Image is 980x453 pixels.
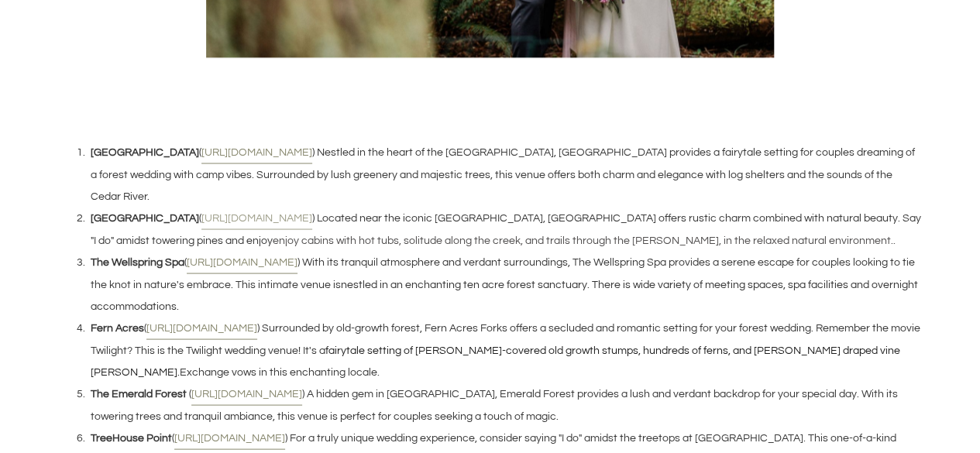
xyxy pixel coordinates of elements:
[201,141,312,163] u: [URL][DOMAIN_NAME]
[91,279,920,311] span: nestled in an enchanting ten acre forest sanctuary. There is wide variety of meeting spaces, spa ...
[174,432,285,443] a: [URL][DOMAIN_NAME]
[91,322,144,333] strong: Fern Acres
[201,146,312,157] a: [URL][DOMAIN_NAME]
[74,207,922,251] li: ( ) Located near the iconic [GEOGRAPHIC_DATA], [GEOGRAPHIC_DATA] offers rustic charm combined wit...
[146,317,257,339] u: [URL][DOMAIN_NAME]
[91,256,184,267] strong: The Wellspring Spa
[201,207,312,229] u: [URL][DOMAIN_NAME]
[273,235,896,245] span: enjoy cabins with hot tubs, solitude along the creek, and trails through the [PERSON_NAME], in th...
[91,388,187,399] strong: The Emerald Forest
[91,345,903,377] span: fairytale setting of [PERSON_NAME]-covered old growth stumps, hundreds of ferns, and [PERSON_NAME...
[187,256,297,267] a: [URL][DOMAIN_NAME]
[74,251,922,317] li: ( ) With its tranquil atmosphere and verdant surroundings, The Wellspring Spa provides a serene e...
[201,212,312,223] a: [URL][DOMAIN_NAME]
[74,317,922,383] li: ( ) Surrounded by old-growth forest, Fern Acres Forks offers a secluded and romantic setting for ...
[191,388,302,399] a: [URL][DOMAIN_NAME]
[74,383,922,427] li: ( ) A hidden gem in [GEOGRAPHIC_DATA], Emerald Forest provides a lush and verdant backdrop for yo...
[146,322,257,333] a: [URL][DOMAIN_NAME]
[91,212,199,223] strong: [GEOGRAPHIC_DATA]
[191,383,302,405] u: [URL][DOMAIN_NAME]
[74,141,922,207] li: ( ) Nestled in the heart of the [GEOGRAPHIC_DATA], [GEOGRAPHIC_DATA] provides a fairytale setting...
[187,251,297,273] u: [URL][DOMAIN_NAME]
[91,146,199,157] strong: [GEOGRAPHIC_DATA]
[91,432,172,443] strong: TreeHouse Point
[174,427,285,449] u: [URL][DOMAIN_NAME]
